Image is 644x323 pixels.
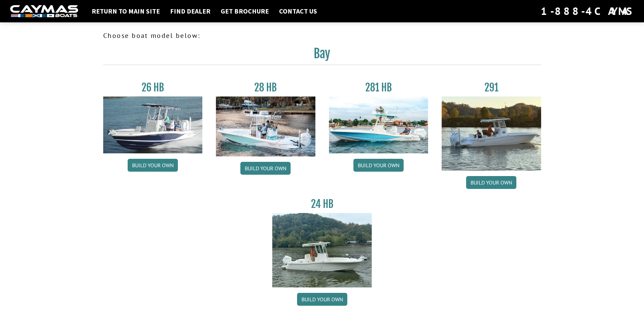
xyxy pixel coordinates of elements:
[10,5,78,18] img: white-logo-c9c8dbefe5ff5ceceb0f0178aa75bf4bb51f6bca0971e226c86eb53dfe498488.png
[103,96,203,153] img: 26_new_photo_resized.jpg
[103,46,541,65] h2: Bay
[88,7,163,16] a: Return to main site
[272,198,372,210] h3: 24 HB
[276,7,320,16] a: Contact Us
[216,96,315,156] img: 28_hb_thumbnail_for_caymas_connect.jpg
[216,81,315,94] h3: 28 HB
[442,81,541,94] h3: 291
[466,176,516,189] a: Build your own
[297,293,347,306] a: Build your own
[240,162,291,175] a: Build your own
[217,7,272,16] a: Get Brochure
[353,159,404,172] a: Build your own
[329,81,428,94] h3: 281 HB
[541,4,634,19] div: 1-888-4CAYMAS
[103,30,541,41] p: Choose boat model below:
[329,96,428,153] img: 28-hb-twin.jpg
[167,7,214,16] a: Find Dealer
[128,159,178,172] a: Build your own
[272,213,372,287] img: 24_HB_thumbnail.jpg
[103,81,203,94] h3: 26 HB
[442,96,541,171] img: 291_Thumbnail.jpg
